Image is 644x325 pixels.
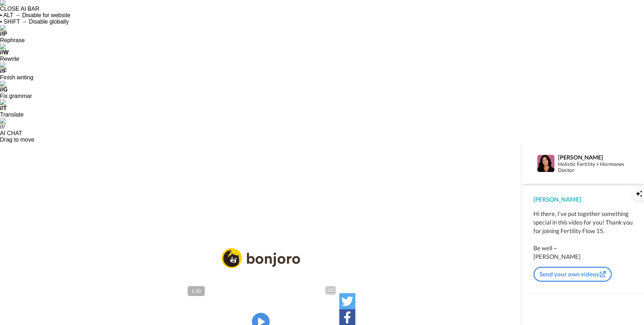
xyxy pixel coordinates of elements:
[558,154,625,161] div: [PERSON_NAME]
[533,267,612,282] a: Send your own videos
[326,287,335,294] div: CC
[537,155,554,172] img: Profile Image
[533,195,633,204] div: [PERSON_NAME]
[533,210,633,261] div: Hi there, I’ve put together something special in this video for you! Thank you for joining Fertil...
[222,248,300,269] img: logo_full.png
[558,161,625,173] div: Holistic Fertility + Hormones Doctor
